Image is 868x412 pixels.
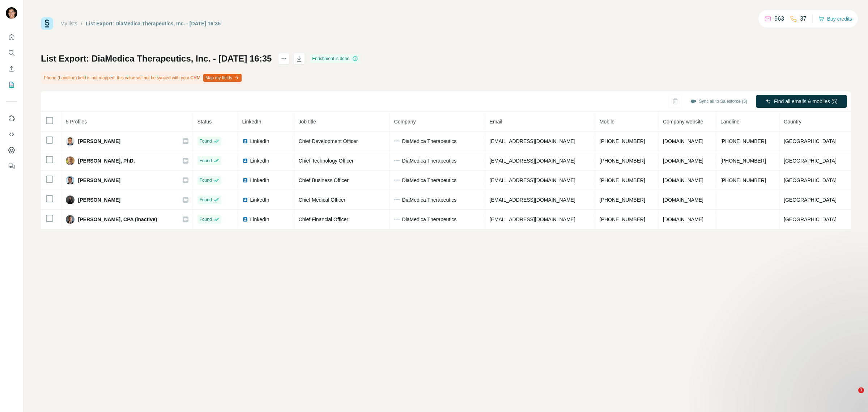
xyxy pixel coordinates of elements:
[6,46,17,59] button: Search
[6,144,17,157] button: Dashboard
[600,119,614,125] span: Mobile
[242,197,248,203] img: LinkedIn logo
[818,14,852,24] button: Buy credits
[402,138,457,145] span: DiaMedica Therapeutics
[774,98,838,105] span: Find all emails & mobiles (5)
[402,216,457,223] span: DiaMedica Therapeutics
[250,138,269,145] span: LinkedIn
[242,119,261,125] span: LinkedIn
[78,157,135,164] span: [PERSON_NAME], PhD.
[242,158,248,164] img: LinkedIn logo
[250,177,269,184] span: LinkedIn
[299,119,316,125] span: Job title
[402,177,457,184] span: DiaMedica Therapeutics
[784,216,837,222] span: [GEOGRAPHIC_DATA]
[203,74,242,82] button: Map my fields
[663,216,703,222] span: [DOMAIN_NAME]
[78,216,157,223] span: [PERSON_NAME], CPA (inactive)
[250,157,269,164] span: LinkedIn
[6,62,17,75] button: Enrich CSV
[60,21,77,26] a: My lists
[784,158,837,164] span: [GEOGRAPHIC_DATA]
[600,177,645,183] span: [PHONE_NUMBER]
[800,14,807,23] p: 37
[784,197,837,203] span: [GEOGRAPHIC_DATA]
[858,387,864,393] span: 1
[490,197,575,203] span: [EMAIL_ADDRESS][DOMAIN_NAME]
[756,95,847,108] button: Find all emails & mobiles (5)
[663,119,703,125] span: Company website
[250,196,269,203] span: LinkedIn
[685,96,752,107] button: Sync all to Salesforce (5)
[6,160,17,173] button: Feedback
[490,119,502,125] span: Email
[299,158,354,164] span: Chief Technology Officer
[394,199,400,200] img: company-logo
[490,138,575,144] span: [EMAIL_ADDRESS][DOMAIN_NAME]
[394,219,400,220] img: company-logo
[278,53,290,64] button: actions
[6,128,17,141] button: Use Surfe API
[663,197,703,203] span: [DOMAIN_NAME]
[600,158,645,164] span: [PHONE_NUMBER]
[402,157,457,164] span: DiaMedica Therapeutics
[784,138,837,144] span: [GEOGRAPHIC_DATA]
[242,216,248,222] img: LinkedIn logo
[6,112,17,125] button: Use Surfe on LinkedIn
[663,138,703,144] span: [DOMAIN_NAME]
[600,138,645,144] span: [PHONE_NUMBER]
[250,216,269,223] span: LinkedIn
[66,156,75,165] img: Avatar
[490,177,575,183] span: [EMAIL_ADDRESS][DOMAIN_NAME]
[66,119,87,125] span: 5 Profiles
[200,157,212,164] span: Found
[66,196,75,204] img: Avatar
[663,177,703,183] span: [DOMAIN_NAME]
[310,54,360,63] div: Enrichment is done
[600,197,645,203] span: [PHONE_NUMBER]
[242,177,248,183] img: LinkedIn logo
[200,177,212,184] span: Found
[6,7,17,19] img: Avatar
[720,158,766,164] span: [PHONE_NUMBER]
[78,138,120,145] span: [PERSON_NAME]
[6,30,17,43] button: Quick start
[299,177,349,183] span: Chief Business Officer
[774,14,784,23] p: 963
[394,140,400,142] img: company-logo
[299,216,348,222] span: Chief Financial Officer
[86,20,221,27] div: List Export: DiaMedica Therapeutics, Inc. - [DATE] 16:35
[200,138,212,144] span: Found
[41,53,272,64] h1: List Export: DiaMedica Therapeutics, Inc. - [DATE] 16:35
[720,177,766,183] span: [PHONE_NUMBER]
[394,119,416,125] span: Company
[299,138,358,144] span: Chief Development Officer
[402,196,457,203] span: DiaMedica Therapeutics
[81,20,82,27] li: /
[784,177,837,183] span: [GEOGRAPHIC_DATA]
[843,387,861,405] iframe: Intercom live chat
[394,160,400,161] img: company-logo
[242,138,248,144] img: LinkedIn logo
[663,158,703,164] span: [DOMAIN_NAME]
[490,216,575,222] span: [EMAIL_ADDRESS][DOMAIN_NAME]
[200,197,212,203] span: Found
[66,215,75,224] img: Avatar
[720,119,740,125] span: Landline
[197,119,212,125] span: Status
[78,196,120,203] span: [PERSON_NAME]
[490,158,575,164] span: [EMAIL_ADDRESS][DOMAIN_NAME]
[200,216,212,223] span: Found
[394,180,400,181] img: company-logo
[600,216,645,222] span: [PHONE_NUMBER]
[66,137,75,146] img: Avatar
[299,197,346,203] span: Chief Medical Officer
[66,176,75,185] img: Avatar
[6,78,17,91] button: My lists
[720,138,766,144] span: [PHONE_NUMBER]
[784,119,801,125] span: Country
[78,177,120,184] span: [PERSON_NAME]
[41,17,53,30] img: Surfe Logo
[41,72,243,84] div: Phone (Landline) field is not mapped, this value will not be synced with your CRM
